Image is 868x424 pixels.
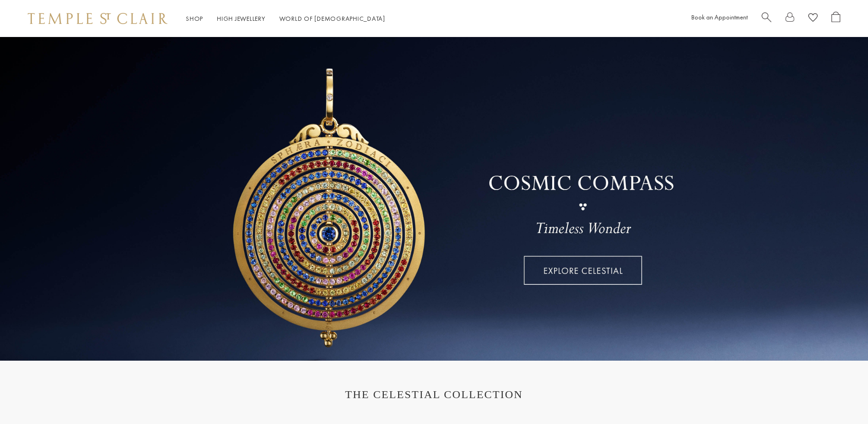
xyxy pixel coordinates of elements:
nav: Main navigation [186,13,385,25]
a: View Wishlist [808,12,818,26]
a: World of [DEMOGRAPHIC_DATA]World of [DEMOGRAPHIC_DATA] [279,14,385,23]
a: Book an Appointment [691,13,748,21]
a: Open Shopping Bag [831,12,840,26]
a: Search [762,12,771,26]
img: Temple St. Clair [28,13,167,24]
a: High JewelleryHigh Jewellery [217,14,265,23]
a: ShopShop [186,14,203,23]
h1: THE CELESTIAL COLLECTION [37,388,831,401]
